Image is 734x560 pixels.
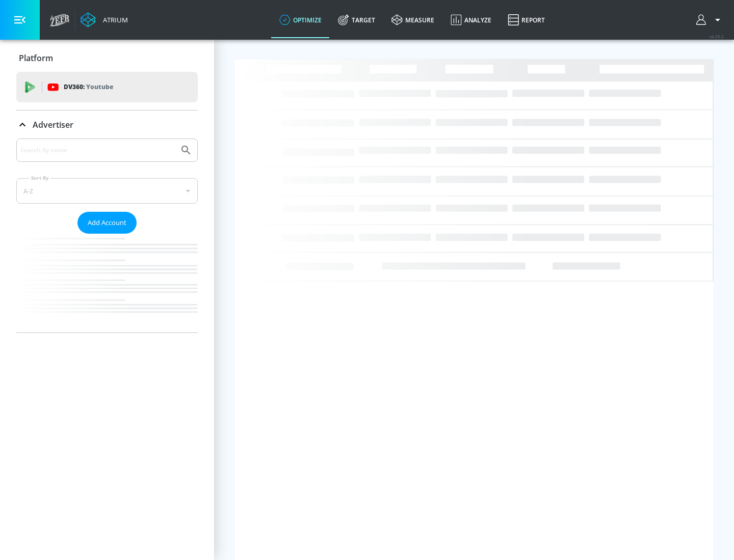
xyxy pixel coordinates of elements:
[29,175,51,181] label: Sort By
[16,178,198,204] div: A-Z
[383,2,442,38] a: measure
[64,81,113,93] p: DV360:
[81,12,128,27] a: Atrium
[16,44,198,72] div: Platform
[330,2,383,38] a: Target
[99,15,128,24] div: Atrium
[500,2,553,38] a: Report
[16,110,198,139] div: Advertiser
[33,119,73,130] p: Advertiser
[88,217,126,229] span: Add Account
[20,144,175,157] input: Search by name
[16,138,198,332] div: Advertiser
[442,2,500,38] a: Analyze
[710,34,724,39] span: v 4.25.2
[86,81,113,92] p: Youtube
[19,52,53,64] p: Platform
[16,72,198,102] div: DV360: Youtube
[77,212,137,234] button: Add Account
[271,2,330,38] a: optimize
[16,234,198,332] nav: list of Advertiser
